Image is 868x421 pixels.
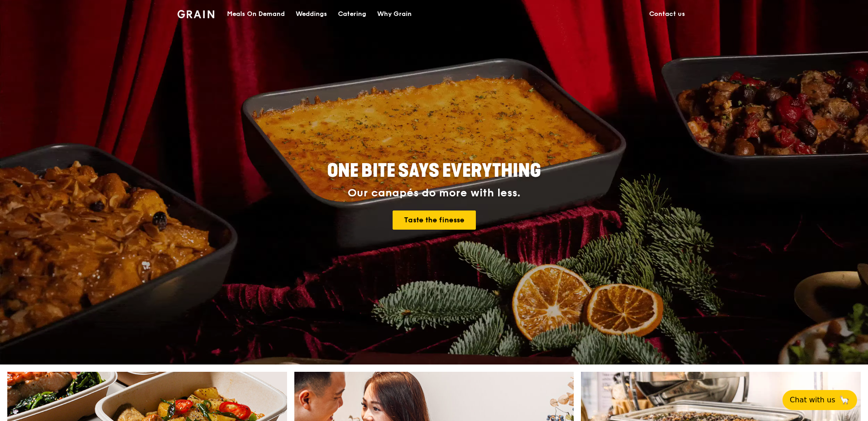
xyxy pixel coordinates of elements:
[377,0,412,28] div: Why Grain
[644,0,691,28] a: Contact us
[227,0,285,28] div: Meals On Demand
[333,0,372,28] a: Catering
[839,395,850,406] span: 🦙
[290,0,333,28] a: Weddings
[296,0,327,28] div: Weddings
[327,160,541,182] span: ONE BITE SAYS EVERYTHING
[372,0,417,28] a: Why Grain
[393,210,476,230] a: Taste the finesse
[338,0,366,28] div: Catering
[790,395,835,406] span: Chat with us
[177,10,214,18] img: Grain
[270,187,598,200] div: Our canapés do more with less.
[782,390,857,410] button: Chat with us🦙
